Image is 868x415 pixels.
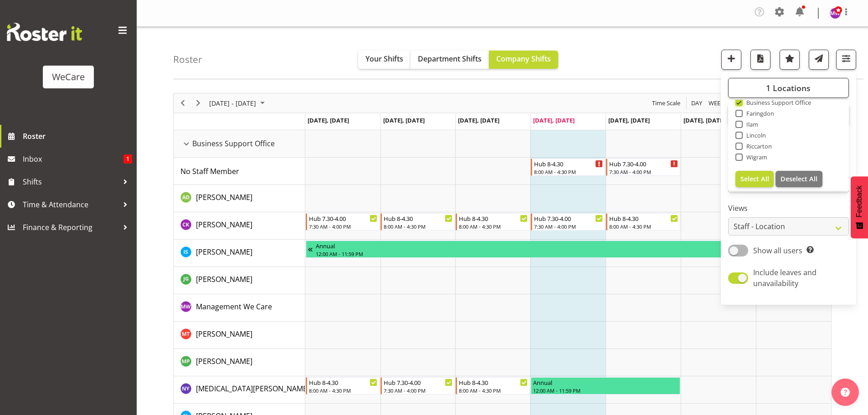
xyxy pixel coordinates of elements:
[196,220,252,230] span: [PERSON_NAME]
[174,185,305,212] td: Aleea Devenport resource
[309,378,378,387] div: Hub 8-4.30
[606,159,680,176] div: No Staff Member"s event - Hub 7.30-4.00 Begin From Friday, August 29, 2025 at 7:30:00 AM GMT+12:0...
[196,329,252,339] span: [PERSON_NAME]
[743,154,768,161] span: Wigram
[690,97,703,109] span: Day
[208,97,257,109] span: [DATE] - [DATE]
[123,154,132,164] span: 1
[531,213,605,231] div: Chloe Kim"s event - Hub 7.30-4.00 Begin From Thursday, August 28, 2025 at 7:30:00 AM GMT+12:00 En...
[456,377,530,395] div: Nikita Yates"s event - Hub 8-4.30 Begin From Wednesday, August 27, 2025 at 8:00:00 AM GMT+12:00 E...
[196,383,309,394] a: [MEDICAL_DATA][PERSON_NAME]
[459,378,528,387] div: Hub 8-4.30
[809,50,829,70] button: Send a list of all shifts for the selected filtered period to all rostered employees.
[743,143,772,150] span: Riccarton
[608,116,650,124] span: [DATE], [DATE]
[459,387,528,394] div: 8:00 AM - 4:30 PM
[851,176,868,238] button: Feedback - Show survey
[830,8,841,19] img: management-we-care10447.jpg
[306,377,380,395] div: Nikita Yates"s event - Hub 8-4.30 Begin From Monday, August 25, 2025 at 8:00:00 AM GMT+12:00 Ends...
[384,387,452,394] div: 7:30 AM - 4:00 PM
[175,93,190,113] div: Previous
[23,152,123,166] span: Inbox
[609,223,678,230] div: 8:00 AM - 4:30 PM
[196,192,252,202] span: [PERSON_NAME]
[708,97,725,109] span: Week
[196,301,272,312] a: Management We Care
[384,378,452,387] div: Hub 7.30-4.00
[180,166,239,177] a: No Staff Member
[721,50,741,70] button: Add a new shift
[174,212,305,240] td: Chloe Kim resource
[308,116,349,124] span: [DATE], [DATE]
[309,387,378,394] div: 8:00 AM - 4:30 PM
[177,97,189,109] button: Previous
[192,97,205,109] button: Next
[690,97,704,109] button: Timeline Day
[196,192,252,203] a: [PERSON_NAME]
[707,97,726,109] button: Timeline Week
[174,267,305,294] td: Janine Grundler resource
[743,110,775,117] span: Faringdon
[196,328,252,339] a: [PERSON_NAME]
[606,213,680,231] div: Chloe Kim"s event - Hub 8-4.30 Begin From Friday, August 29, 2025 at 8:00:00 AM GMT+12:00 Ends At...
[196,302,272,312] span: Management We Care
[534,168,603,175] div: 8:00 AM - 4:30 PM
[358,51,411,69] button: Your Shifts
[743,121,759,128] span: Ilam
[196,274,252,284] span: [PERSON_NAME]
[728,203,849,214] label: Views
[309,223,378,230] div: 7:30 AM - 4:00 PM
[196,247,252,257] span: [PERSON_NAME]
[609,159,678,168] div: Hub 7.30-4.00
[855,185,863,217] span: Feedback
[384,214,452,223] div: Hub 8-4.30
[728,78,849,98] button: 1 Locations
[651,97,682,109] button: Time Scale
[196,384,309,394] span: [MEDICAL_DATA][PERSON_NAME]
[52,70,85,84] div: WeCare
[753,246,802,256] span: Show all users
[316,241,812,250] div: Annual
[316,250,812,257] div: 12:00 AM - 11:59 PM
[23,175,118,189] span: Shifts
[23,198,118,211] span: Time & Attendance
[766,82,811,93] span: 1 Locations
[174,158,305,185] td: No Staff Member resource
[533,378,678,387] div: Annual
[776,171,822,187] button: Deselect All
[380,213,455,231] div: Chloe Kim"s event - Hub 8-4.30 Begin From Tuesday, August 26, 2025 at 8:00:00 AM GMT+12:00 Ends A...
[743,132,766,139] span: Lincoln
[411,51,489,69] button: Department Shifts
[383,116,425,124] span: [DATE], [DATE]
[533,116,575,124] span: [DATE], [DATE]
[196,356,252,366] span: [PERSON_NAME]
[743,99,812,106] span: Business Support Office
[735,171,774,187] button: Select All
[780,50,800,70] button: Highlight an important date within the roster.
[459,223,528,230] div: 8:00 AM - 4:30 PM
[174,376,305,404] td: Nikita Yates resource
[533,387,678,394] div: 12:00 AM - 11:59 PM
[459,214,528,223] div: Hub 8-4.30
[208,97,269,109] button: August 25 - 31, 2025
[174,294,305,322] td: Management We Care resource
[750,50,770,70] button: Download a PDF of the roster according to the set date range.
[23,129,132,143] span: Roster
[841,388,850,397] img: help-xxl-2.png
[534,159,603,168] div: Hub 8-4.30
[531,159,605,176] div: No Staff Member"s event - Hub 8-4.30 Begin From Thursday, August 28, 2025 at 8:00:00 AM GMT+12:00...
[196,356,252,367] a: [PERSON_NAME]
[7,23,82,41] img: Rosterit website logo
[23,220,118,234] span: Finance & Reporting
[683,116,725,124] span: [DATE], [DATE]
[196,274,252,285] a: [PERSON_NAME]
[496,54,551,64] span: Company Shifts
[836,50,856,70] button: Filter Shifts
[174,240,305,267] td: Isabel Simcox resource
[531,377,680,395] div: Nikita Yates"s event - Annual Begin From Thursday, August 28, 2025 at 12:00:00 AM GMT+12:00 Ends ...
[174,130,305,158] td: Business Support Office resource
[196,219,252,230] a: [PERSON_NAME]
[609,214,678,223] div: Hub 8-4.30
[534,223,603,230] div: 7:30 AM - 4:00 PM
